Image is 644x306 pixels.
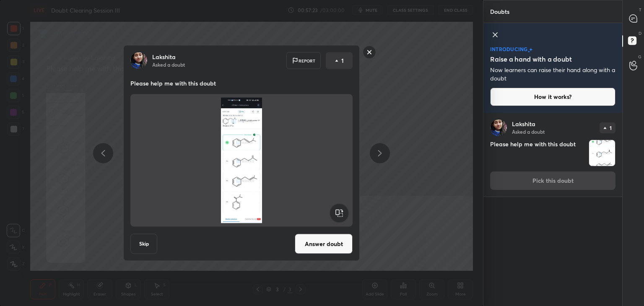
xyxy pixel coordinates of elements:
[610,125,612,130] p: 1
[490,140,585,166] h4: Please help me with this doubt
[130,234,157,254] button: Skip
[639,30,641,36] p: D
[490,54,572,64] h5: Raise a hand with a doubt
[512,121,535,127] p: Lakshita
[140,98,343,223] img: 1759543352Q4HKNL.JPEG
[490,88,615,106] button: How it works?
[528,50,530,53] img: small-star.76a44327.svg
[483,113,622,306] div: grid
[589,140,615,166] img: 1759543352Q4HKNL.JPEG
[638,54,641,60] p: G
[490,47,528,52] p: introducing
[529,48,532,52] img: large-star.026637fe.svg
[295,234,353,254] button: Answer doubt
[490,66,615,83] p: Now learners can raise their hand along with a doubt
[152,54,176,60] p: Lakshita
[286,52,321,69] div: Report
[490,119,507,136] img: d966713d50eb4c77aa2131f46ee7f04d.jpg
[341,57,344,65] p: 1
[152,61,185,68] p: Asked a doubt
[512,128,545,135] p: Asked a doubt
[130,79,353,88] p: Please help me with this doubt
[483,0,516,23] p: Doubts
[639,7,641,13] p: T
[130,52,147,69] img: d966713d50eb4c77aa2131f46ee7f04d.jpg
